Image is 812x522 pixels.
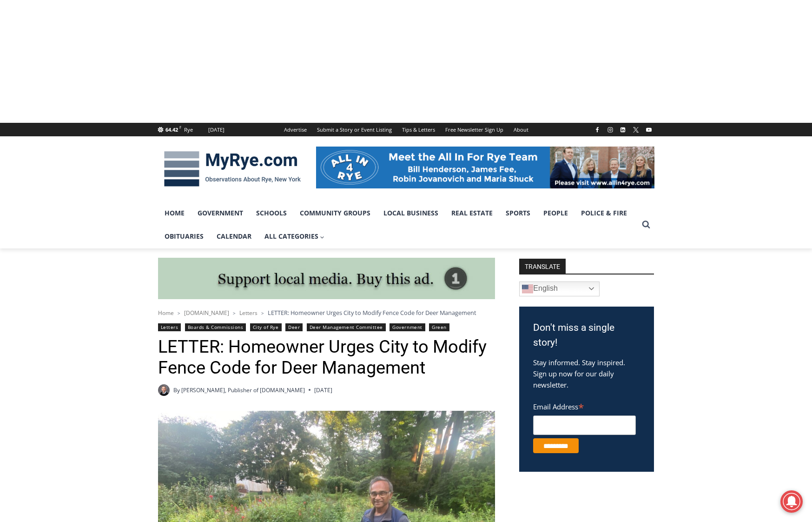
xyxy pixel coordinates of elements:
[233,310,236,316] span: >
[643,124,654,135] a: YouTube
[312,123,397,136] a: Submit a Story or Event Listing
[440,123,508,136] a: Free Newsletter Sign Up
[533,321,640,350] h3: Don't miss a single story!
[208,126,224,134] div: [DATE]
[279,123,312,136] a: Advertise
[592,124,603,135] a: Facebook
[293,201,377,225] a: Community Groups
[429,323,449,331] a: Green
[630,124,641,135] a: X
[617,124,628,135] a: Linkedin
[158,384,170,396] a: Author image
[191,201,250,225] a: Government
[605,124,616,135] a: Instagram
[279,123,534,136] nav: Secondary Navigation
[165,126,178,133] span: 64.42
[519,259,566,274] strong: TRANSLATE
[316,147,654,188] img: All in for Rye
[184,126,193,134] div: Rye
[158,145,307,193] img: MyRye.com
[264,231,325,241] span: All Categories
[508,123,534,136] a: About
[397,123,440,136] a: Tips & Letters
[158,258,495,300] img: support local media, buy this ad
[307,323,386,331] a: Deer Management Committee
[173,386,180,395] span: By
[533,397,636,414] label: Email Address
[158,308,495,317] nav: Breadcrumbs
[181,386,305,394] a: [PERSON_NAME], Publisher of [DOMAIN_NAME]
[210,225,258,248] a: Calendar
[158,225,210,248] a: Obituaries
[285,323,303,331] a: Deer
[377,201,445,225] a: Local Business
[239,309,257,317] a: Letters
[537,201,574,225] a: People
[158,201,638,248] nav: Primary Navigation
[158,201,191,225] a: Home
[250,201,293,225] a: Schools
[638,216,654,233] button: View Search Form
[250,323,282,331] a: City of Rye
[389,323,425,331] a: Government
[519,281,600,296] a: English
[574,201,634,225] a: Police & Fire
[499,201,537,225] a: Sports
[158,323,181,331] a: Letters
[178,310,180,316] span: >
[522,283,533,294] img: en
[184,309,229,317] a: [DOMAIN_NAME]
[158,336,495,379] h1: LETTER: Homeowner Urges City to Modify Fence Code for Deer Management
[314,386,332,395] time: [DATE]
[185,323,246,331] a: Boards & Commissions
[179,125,181,130] span: F
[268,308,476,317] span: LETTER: Homeowner Urges City to Modify Fence Code for Deer Management
[445,201,499,225] a: Real Estate
[261,310,264,316] span: >
[533,357,640,390] p: Stay informed. Stay inspired. Sign up now for our daily newsletter.
[258,225,331,248] a: All Categories
[158,309,174,317] a: Home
